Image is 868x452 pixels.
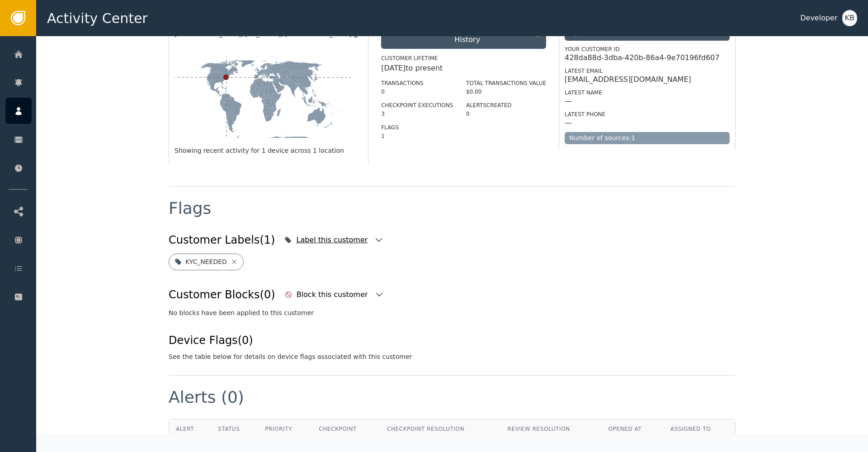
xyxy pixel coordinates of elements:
th: Status [211,419,258,438]
div: No blocks have been applied to this customer [169,308,736,318]
div: Latest Name [565,89,730,97]
div: Customer Labels (1) [169,232,275,248]
th: Review Resolution [501,419,602,438]
div: Device Flags (0) [169,332,412,348]
div: Number of sources: 1 [565,132,730,144]
div: $0.00 [466,88,546,96]
div: Flags [169,200,211,217]
label: Transactions [381,80,424,86]
label: Customer Lifetime [381,55,438,61]
div: Your Customer ID [565,45,730,53]
div: See the table below for details on device flags associated with this customer [169,352,412,362]
label: Total Transactions Value [466,80,546,86]
div: 0 [466,110,546,118]
div: 0 [381,88,453,96]
th: Opened At [601,419,664,438]
div: Alerts (0) [169,389,244,405]
label: Flags [381,124,399,131]
div: Label this customer [296,235,370,245]
div: Customer Blocks (0) [169,287,275,303]
div: Latest Phone [565,110,730,118]
div: 428da88d-3dba-420b-86a4-9e70196fd607 [565,53,720,62]
div: Developer [800,13,837,24]
button: Block this customer [283,285,386,305]
span: Activity Center [47,8,148,28]
div: — [565,118,572,127]
th: Checkpoint [312,419,380,438]
div: [EMAIL_ADDRESS][DOMAIN_NAME] [565,75,691,84]
div: [DATE] to present [381,63,546,74]
div: — [565,97,572,106]
th: Alert [169,419,211,438]
label: Alerts Created [466,102,512,108]
div: Showing recent activity for 1 device across 1 location [175,146,363,155]
div: Block this customer [297,289,370,300]
th: Assigned To [664,419,735,438]
div: KYC_NEEDED [185,257,227,267]
label: Checkpoint Executions [381,102,453,108]
th: Checkpoint Resolution [380,419,501,438]
div: Latest Email [565,67,730,75]
button: Label this customer [282,230,386,250]
div: 1 [381,132,453,140]
button: KB [842,10,857,26]
div: 3 [381,110,453,118]
th: Priority [258,419,312,438]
